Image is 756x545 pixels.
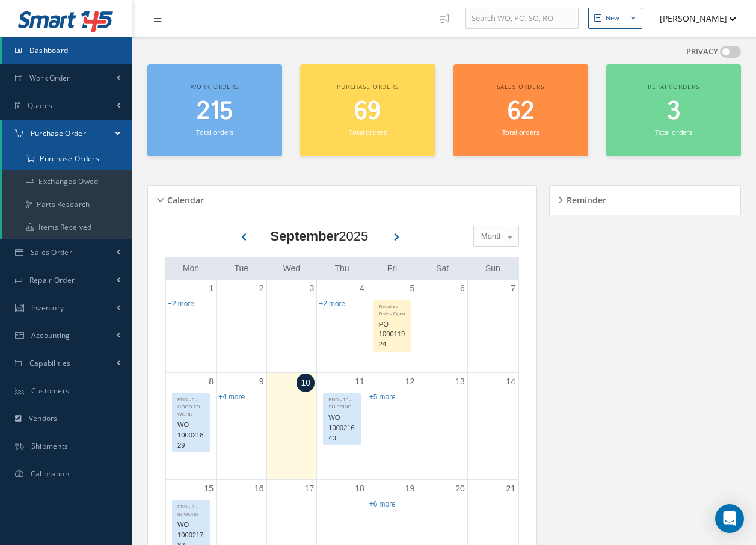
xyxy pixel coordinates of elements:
label: PRIVACY [686,46,718,58]
a: Wednesday [281,261,303,276]
a: September 15, 2025 [201,480,216,497]
a: September 9, 2025 [257,373,266,390]
a: Friday [385,261,399,276]
a: September 6, 2025 [458,280,467,297]
div: PO 100011924 [374,318,411,351]
span: Accounting [31,330,70,340]
a: Tuesday [232,261,251,276]
a: Sunday [483,261,503,276]
td: September 10, 2025 [266,372,317,480]
div: WO 100021829 [173,418,209,452]
span: Shipments [31,441,69,451]
span: Month [478,230,503,242]
a: Saturday [434,261,451,276]
td: September 14, 2025 [467,372,518,480]
a: Purchase Order [2,120,132,147]
span: Sales Order [31,247,72,257]
a: September 11, 2025 [352,373,367,390]
a: Work orders 215 Total orders [147,64,282,156]
a: Purchase orders 69 Total orders [300,64,435,156]
a: Dashboard [2,37,132,64]
h5: Reminder [563,191,606,206]
a: Purchase Orders [2,147,132,170]
span: Dashboard [29,45,69,55]
a: Show 5 more events [369,393,396,401]
a: September 10, 2025 [297,374,315,392]
span: Purchase orders [337,82,399,91]
div: Open Intercom Messenger [715,504,744,533]
a: Show 2 more events [168,300,194,308]
td: September 5, 2025 [367,280,417,373]
span: Vendors [29,413,58,423]
input: Search WO, PO, SO, RO [465,8,579,29]
a: Show 6 more events [369,500,396,508]
td: September 6, 2025 [417,280,468,373]
span: Sales orders [497,82,544,91]
a: September 12, 2025 [403,373,417,390]
a: Show 4 more events [218,393,245,401]
small: Total orders [196,128,233,137]
a: September 1, 2025 [206,280,216,297]
a: Repair orders 3 Total orders [606,64,741,156]
span: Customers [31,386,70,396]
small: Total orders [349,128,386,137]
td: September 11, 2025 [317,372,367,480]
div: New [606,13,619,23]
div: EDD - 10 - SHIPPING [324,393,360,411]
small: Total orders [502,128,539,137]
a: Thursday [332,261,351,276]
span: Quotes [28,100,53,111]
a: September 17, 2025 [303,480,317,497]
a: Parts Research [2,193,132,216]
td: September 1, 2025 [166,280,217,373]
a: September 5, 2025 [408,280,417,297]
a: Show 2 more events [319,300,345,308]
span: 215 [197,94,233,129]
a: Monday [180,261,201,276]
span: Work orders [191,82,238,91]
a: Items Received [2,216,132,239]
span: 69 [354,94,381,129]
td: September 3, 2025 [266,280,317,373]
a: Sales orders 62 Total orders [453,64,588,156]
span: Repair orders [648,82,699,91]
td: September 8, 2025 [166,372,217,480]
a: September 8, 2025 [206,373,216,390]
div: WO 100021640 [324,411,360,445]
span: Inventory [31,303,64,313]
a: September 18, 2025 [352,480,367,497]
span: Repair Order [29,275,75,285]
small: Total orders [655,128,692,137]
span: 3 [667,94,680,129]
td: September 7, 2025 [467,280,518,373]
a: September 14, 2025 [503,373,518,390]
a: September 4, 2025 [357,280,367,297]
span: Purchase Order [31,128,86,138]
a: September 21, 2025 [503,480,518,497]
td: September 12, 2025 [367,372,417,480]
span: Capabilities [29,358,71,368]
span: Calibration [31,469,69,479]
a: September 7, 2025 [508,280,518,297]
span: Work Order [29,73,70,83]
a: September 2, 2025 [257,280,266,297]
a: September 16, 2025 [252,480,266,497]
a: September 3, 2025 [307,280,316,297]
a: September 19, 2025 [403,480,417,497]
div: EDD - 6 - GOOD TO WORK [173,393,209,418]
button: [PERSON_NAME] [648,7,736,30]
td: September 2, 2025 [217,280,267,373]
div: Required Date - Open [374,300,411,318]
td: September 13, 2025 [417,372,468,480]
b: September [271,229,339,244]
a: September 13, 2025 [453,373,467,390]
div: EDD - 7 - IN WORK [173,500,209,518]
a: September 20, 2025 [453,480,467,497]
a: Exchanges Owed [2,170,132,193]
span: 62 [508,94,534,129]
td: September 4, 2025 [317,280,367,373]
div: 2025 [271,226,369,246]
button: New [588,8,642,29]
h5: Calendar [164,191,204,206]
td: September 9, 2025 [217,372,267,480]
